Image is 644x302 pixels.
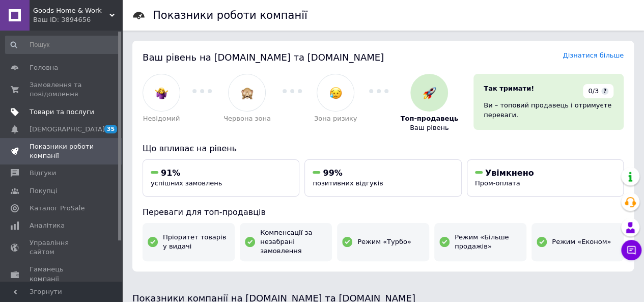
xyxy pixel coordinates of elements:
[455,233,521,251] span: Режим «Більше продажів»
[30,63,58,72] span: Головна
[241,87,254,99] img: :see_no_evil:
[5,36,120,54] input: Пошук
[260,228,327,256] span: Компенсації за незабрані замовлення
[583,84,613,98] div: 0/3
[484,85,534,92] span: Так тримати!
[601,88,608,95] span: ?
[163,233,230,251] span: Пріоритет товарів у видачі
[104,125,117,133] span: 35
[30,125,105,134] span: [DEMOGRAPHIC_DATA]
[552,237,611,246] span: Режим «Економ»
[33,15,122,24] div: Ваш ID: 3894656
[143,52,384,63] span: Ваш рівень на [DOMAIN_NAME] та [DOMAIN_NAME]
[323,168,342,178] span: 99%
[223,114,271,123] span: Червона зона
[151,179,222,187] span: успішних замовлень
[313,179,383,187] span: позитивних відгуків
[30,221,65,230] span: Аналітика
[30,169,56,178] span: Відгуки
[30,142,94,160] span: Показники роботи компанії
[30,238,94,257] span: Управління сайтом
[563,51,624,59] a: Дізнатися більше
[30,204,85,213] span: Каталог ProSale
[484,101,613,119] div: Ви – топовий продавець і отримуєте переваги.
[153,9,307,21] h1: Показники роботи компанії
[304,159,461,197] button: 99%позитивних відгуків
[33,6,109,15] span: Goods Home & Work
[30,265,94,283] span: Гаманець компанії
[621,240,641,260] button: Чат з покупцем
[143,207,266,217] span: Переваги для топ-продавців
[329,87,342,99] img: :disappointed_relieved:
[400,114,458,123] span: Топ-продавець
[143,159,299,197] button: 91%успішних замовлень
[485,168,534,178] span: Увімкнено
[314,114,357,123] span: Зона ризику
[30,186,57,196] span: Покупці
[475,179,520,187] span: Пром-оплата
[423,87,436,99] img: :rocket:
[410,123,449,132] span: Ваш рівень
[357,237,411,246] span: Режим «Турбо»
[161,168,180,178] span: 91%
[143,114,180,123] span: Невідомий
[30,80,94,99] span: Замовлення та повідомлення
[467,159,624,197] button: УвімкненоПром-оплата
[155,87,168,99] img: :woman-shrugging:
[143,144,237,153] span: Що впливає на рівень
[30,107,94,117] span: Товари та послуги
